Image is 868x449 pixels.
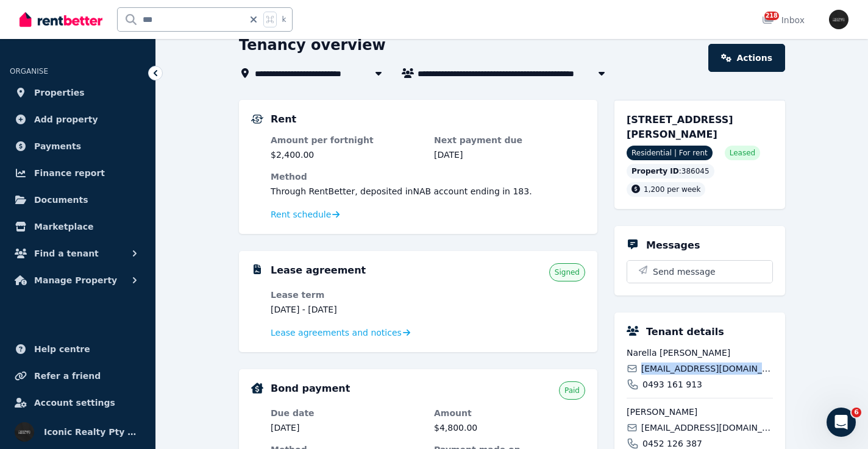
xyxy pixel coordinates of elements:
[34,342,90,356] span: Help centre
[434,134,585,146] dt: Next payment due
[627,406,773,418] span: [PERSON_NAME]
[852,408,861,417] span: 6
[10,391,146,415] a: Account settings
[627,114,733,140] span: [STREET_ADDRESS][PERSON_NAME]
[627,347,773,359] span: Narella [PERSON_NAME]
[271,208,340,221] a: Rent schedule
[34,219,93,234] span: Marketplace
[271,381,350,396] h5: Bond payment
[730,148,755,158] span: Leased
[644,185,700,194] span: 1,200 per week
[10,214,146,239] a: Marketplace
[34,273,117,288] span: Manage Property
[10,107,146,132] a: Add property
[10,67,48,76] span: ORGANISE
[646,238,700,253] h5: Messages
[434,422,585,434] dd: $4,800.00
[641,422,773,434] span: [EMAIL_ADDRESS][DOMAIN_NAME]
[271,186,532,196] span: Through RentBetter , deposited in NAB account ending in 183 .
[282,15,286,24] span: k
[44,425,141,439] span: Iconic Realty Pty Ltd
[10,134,146,158] a: Payments
[251,383,263,394] img: Bond Details
[764,12,779,20] span: 218
[271,327,402,339] span: Lease agreements and notices
[271,289,422,301] dt: Lease term
[34,112,98,127] span: Add property
[10,337,146,361] a: Help centre
[271,134,422,146] dt: Amount per fortnight
[15,422,34,442] img: Iconic Realty Pty Ltd
[10,364,146,388] a: Refer a friend
[34,193,88,207] span: Documents
[627,164,714,179] div: : 386045
[251,115,263,124] img: Rental Payments
[20,10,102,29] img: RentBetter
[239,35,386,55] h1: Tenancy overview
[10,188,146,212] a: Documents
[827,408,856,437] iframe: Intercom live chat
[631,166,679,176] span: Property ID
[555,267,580,277] span: Signed
[762,14,805,26] div: Inbox
[829,10,848,29] img: Iconic Realty Pty Ltd
[34,395,115,410] span: Account settings
[271,327,410,339] a: Lease agreements and notices
[271,112,296,127] h5: Rent
[271,422,422,434] dd: [DATE]
[271,407,422,419] dt: Due date
[271,303,422,316] dd: [DATE] - [DATE]
[10,161,146,185] a: Finance report
[10,241,146,266] button: Find a tenant
[34,85,85,100] span: Properties
[271,263,366,278] h5: Lease agreement
[627,261,772,283] button: Send message
[564,386,580,395] span: Paid
[646,325,724,339] h5: Tenant details
[271,149,422,161] dd: $2,400.00
[10,80,146,105] a: Properties
[653,266,716,278] span: Send message
[271,171,585,183] dt: Method
[434,407,585,419] dt: Amount
[34,139,81,154] span: Payments
[271,208,331,221] span: Rent schedule
[434,149,585,161] dd: [DATE]
[627,146,713,160] span: Residential | For rent
[642,378,702,391] span: 0493 161 913
[34,166,105,180] span: Finance report
[708,44,785,72] a: Actions
[34,246,99,261] span: Find a tenant
[34,369,101,383] span: Refer a friend
[10,268,146,292] button: Manage Property
[641,362,773,375] span: [EMAIL_ADDRESS][DOMAIN_NAME]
